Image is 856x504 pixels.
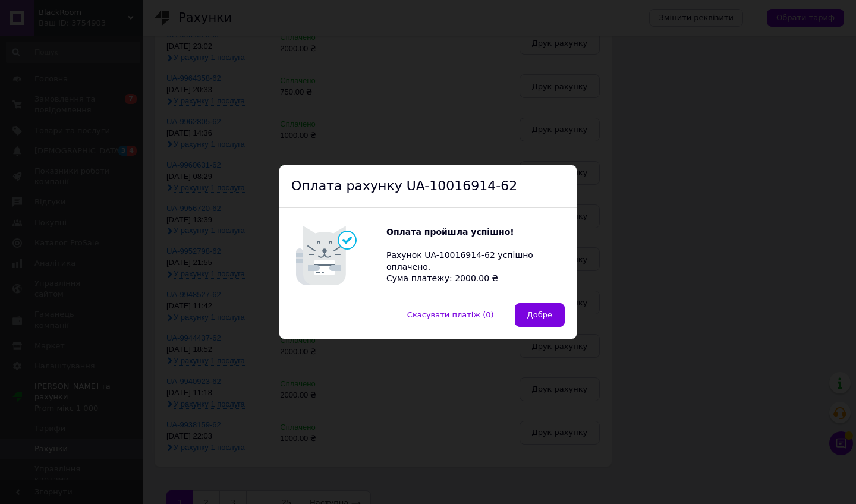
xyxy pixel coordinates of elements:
button: Скасувати платіж (0) [395,303,506,327]
span: Скасувати платіж (0) [407,310,494,319]
button: Добре [515,303,565,327]
div: Оплата рахунку UA-10016914-62 [279,165,577,208]
b: Оплата пройшла успішно! [386,227,514,237]
img: Котик говорить Оплата пройшла успішно! [291,220,386,291]
div: Рахунок UA-10016914-62 успішно оплачено. Сума платежу: 2000.00 ₴ [386,226,565,285]
span: Добре [527,310,552,319]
